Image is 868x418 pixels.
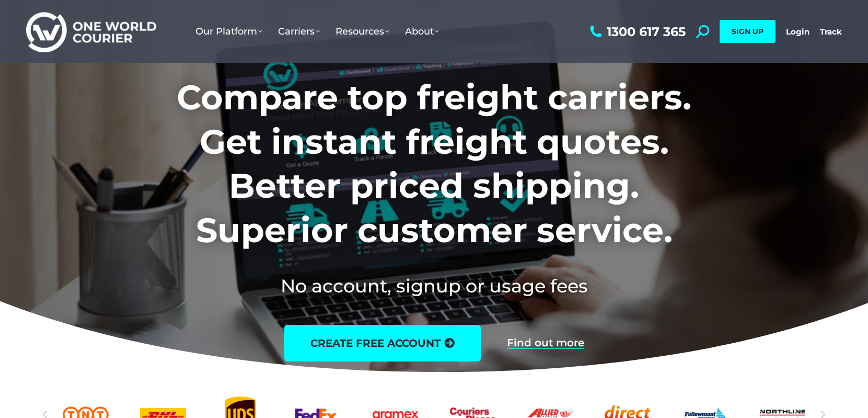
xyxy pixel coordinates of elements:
[405,26,439,37] span: About
[587,25,686,38] a: 1300 617 365
[26,10,156,53] img: One World Courier
[720,20,776,43] a: SIGN UP
[278,26,320,37] span: Carriers
[270,15,328,48] a: Carriers
[732,27,763,36] span: SIGN UP
[786,27,809,37] a: Login
[188,15,270,48] a: Our Platform
[284,325,481,361] a: create free account
[335,26,389,37] span: Resources
[108,75,760,252] h1: Compare top freight carriers. Get instant freight quotes. Better priced shipping. Superior custom...
[507,337,584,349] a: Find out more
[328,15,397,48] a: Resources
[108,273,760,299] h2: No account, signup or usage fees
[820,27,842,37] a: Track
[195,26,262,37] span: Our Platform
[397,15,447,48] a: About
